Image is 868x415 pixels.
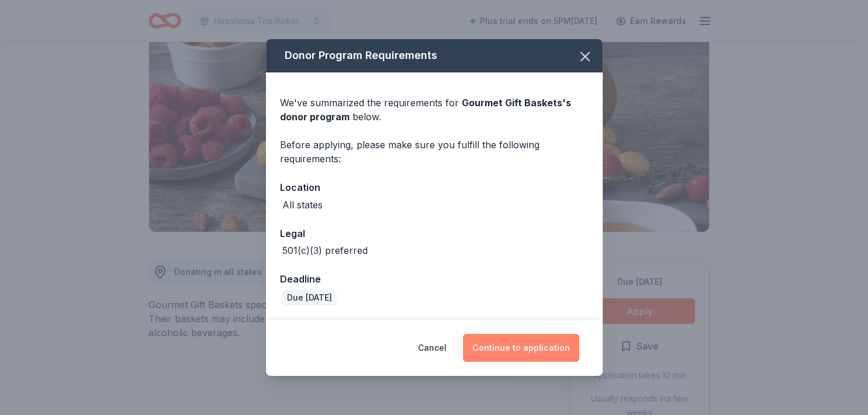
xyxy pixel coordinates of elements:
div: Location [280,180,589,195]
div: 501(c)(3) preferred [282,243,368,257]
div: Legal [280,226,589,241]
button: Cancel [418,334,447,362]
div: Deadline [280,271,589,287]
div: All states [282,198,323,212]
div: Donor Program Requirements [266,39,603,72]
div: Due [DATE] [282,290,337,306]
div: Before applying, please make sure you fulfill the following requirements: [280,138,589,166]
div: We've summarized the requirements for below. [280,96,589,124]
button: Continue to application [463,334,579,362]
